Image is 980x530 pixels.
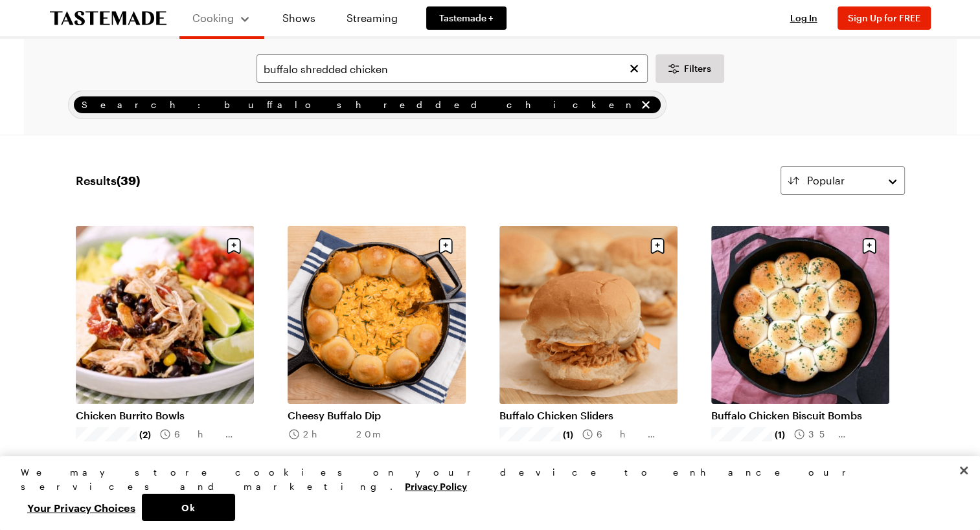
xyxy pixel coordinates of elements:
[82,98,636,112] span: Search: buffalo shredded chicken
[439,12,494,25] span: Tastemade +
[21,465,948,494] div: We may store cookies on your device to enhance our services and marketing.
[807,173,845,188] span: Popular
[117,173,140,188] span: ( 39 )
[288,409,466,422] a: Cheesy Buffalo Dip
[21,494,142,521] button: Your Privacy Choices
[192,12,234,24] span: Cooking
[627,61,641,76] button: Clear search
[50,11,166,26] a: To Tastemade Home Page
[142,494,235,521] button: Ok
[857,234,882,258] button: Save recipe
[405,480,467,492] a: More information about your privacy, opens in a new tab
[222,234,246,258] button: Save recipe
[433,234,458,258] button: Save recipe
[76,171,140,190] span: Results
[848,12,920,23] span: Sign Up for FREE
[76,409,254,422] a: Chicken Burrito Bowls
[655,54,724,83] button: Desktop filters
[426,6,507,30] a: Tastemade +
[684,62,711,75] span: Filters
[645,234,670,258] button: Save recipe
[781,166,905,195] button: Popular
[711,409,889,422] a: Buffalo Chicken Biscuit Bombs
[639,98,653,112] button: remove Search: buffalo shredded chicken
[499,409,678,422] a: Buffalo Chicken Sliders
[790,12,817,23] span: Log In
[192,5,251,31] button: Cooking
[778,12,830,25] button: Log In
[838,6,931,30] button: Sign Up for FREE
[21,465,948,521] div: Privacy
[950,456,978,485] button: Close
